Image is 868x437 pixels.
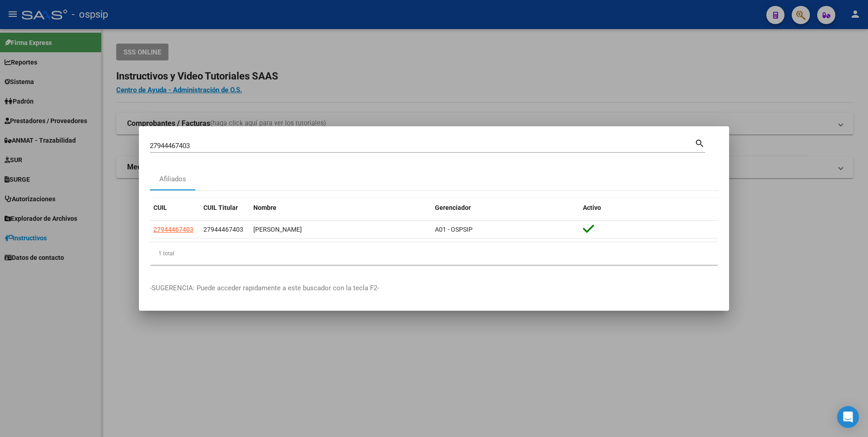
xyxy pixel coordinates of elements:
[153,226,193,233] span: 27944467403
[583,204,601,211] span: Activo
[435,204,471,211] span: Gerenciador
[203,226,243,233] span: 27944467403
[203,204,238,211] span: CUIL Titular
[837,406,859,428] div: Open Intercom Messenger
[159,174,186,184] div: Afiliados
[579,198,718,218] datatable-header-cell: Activo
[695,137,705,148] mat-icon: search
[253,224,428,235] div: [PERSON_NAME]
[150,283,718,293] p: -SUGERENCIA: Puede acceder rapidamente a este buscador con la tecla F2-
[153,204,167,211] span: CUIL
[253,204,276,211] span: Nombre
[150,198,200,218] datatable-header-cell: CUIL
[250,198,431,218] datatable-header-cell: Nombre
[150,242,718,265] div: 1 total
[200,198,250,218] datatable-header-cell: CUIL Titular
[431,198,579,218] datatable-header-cell: Gerenciador
[435,226,473,233] span: A01 - OSPSIP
